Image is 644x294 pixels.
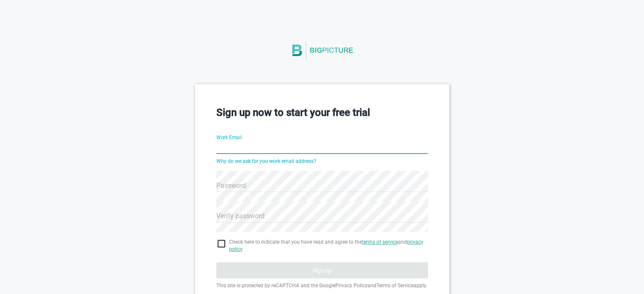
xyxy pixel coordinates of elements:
a: privacy policy [229,239,423,252]
p: This site is protected by reCAPTCHA and the Google and apply. [216,282,428,289]
button: Signup [216,262,428,278]
a: Privacy Policy [335,283,368,289]
a: Why do we ask for you work email address? [216,158,316,164]
span: Check here to indicate that you have read and agree to the and [229,239,428,253]
h3: Sign up now to start your free trial [216,105,428,120]
img: BigPicture [290,33,354,68]
a: Terms of Service [376,283,414,289]
a: terms of service [362,239,398,245]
